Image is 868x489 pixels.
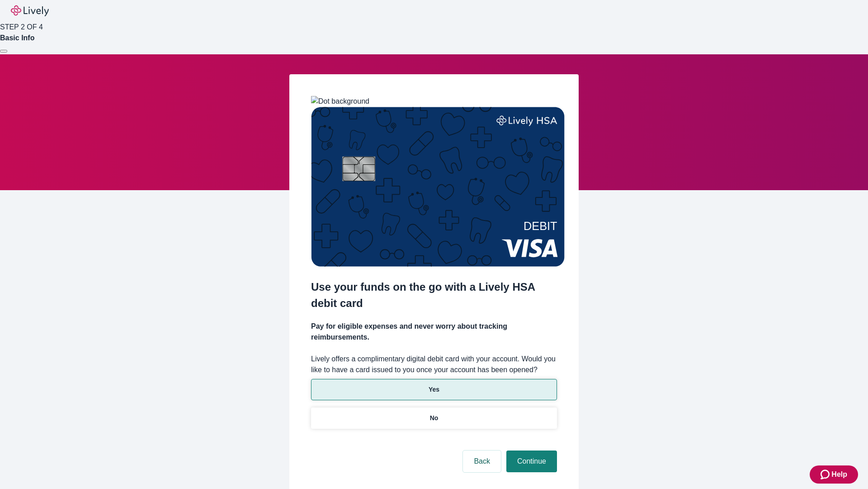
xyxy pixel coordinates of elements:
[311,279,557,312] h2: Use your funds on the go with a Lively HSA debit card
[831,469,847,480] span: Help
[463,451,501,472] button: Back
[311,321,557,343] h4: Pay for eligible expenses and never worry about tracking reimbursements.
[311,354,557,375] label: Lively offers a complimentary digital debit card with your account. Would you like to have a card...
[11,5,49,16] img: Lively
[821,469,831,480] svg: Zendesk support icon
[506,451,557,472] button: Continue
[311,107,565,267] img: Debit card
[810,465,858,484] button: Zendesk support iconHelp
[311,407,557,429] button: No
[311,96,369,107] img: Dot background
[429,385,439,394] p: Yes
[430,413,439,423] p: No
[311,379,557,400] button: Yes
